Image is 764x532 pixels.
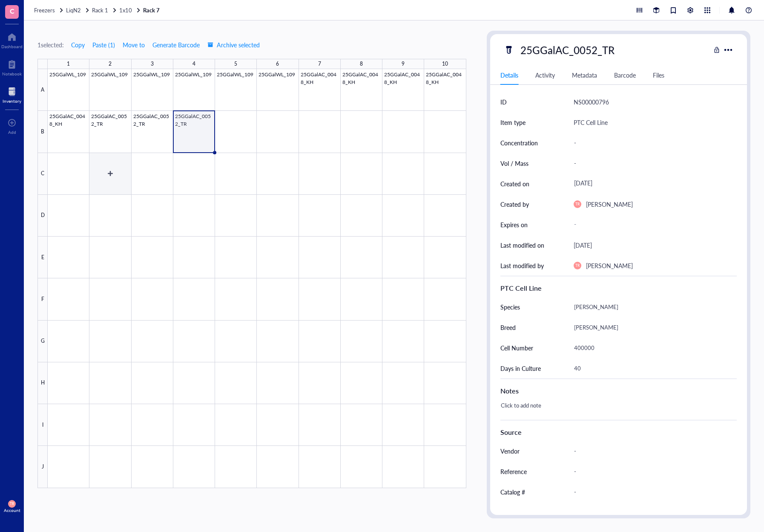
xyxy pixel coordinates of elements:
div: - [570,483,733,501]
span: TR [10,502,14,506]
a: Dashboard [1,30,23,49]
span: TR [575,263,580,268]
div: Account [4,508,20,513]
a: Freezers [34,6,64,14]
div: Created on [500,179,529,188]
div: Breed [500,323,516,332]
span: Freezers [34,6,55,14]
div: 10 [442,59,448,69]
div: Inventory [3,98,21,104]
div: Metadata [572,70,597,80]
div: - [570,134,733,152]
span: Move to [123,41,145,48]
div: Days in Culture [500,364,541,373]
button: Move to [122,38,145,52]
div: 7 [318,59,321,69]
div: Reference [500,467,527,476]
div: - [570,463,733,480]
div: D [37,195,48,237]
div: PTC Cell Line [500,283,737,293]
a: Rack 7 [143,6,161,14]
div: 4 [192,59,195,69]
div: Cell Number [500,343,533,353]
div: 6 [276,59,279,69]
button: Copy [71,38,85,52]
div: Species [500,302,520,312]
div: C [37,153,48,195]
div: G [37,321,48,362]
div: NS00000796 [574,97,609,107]
div: F [37,278,48,320]
div: ID [500,97,507,107]
div: 5 [234,59,237,69]
div: Lot # [500,508,514,517]
button: Generate Barcode [152,38,200,52]
div: [DATE] [574,240,592,250]
div: Vol / Mass [500,159,528,168]
div: Source [500,427,737,437]
div: H [37,362,48,404]
a: Inventory [3,85,21,104]
div: - [570,503,733,521]
div: Item type [500,118,526,127]
div: - [570,154,733,172]
div: Barcode [614,70,636,80]
div: A [37,69,48,111]
div: [DATE] [570,176,733,191]
span: C [10,6,14,16]
div: [PERSON_NAME] [570,298,733,316]
div: 8 [360,59,363,69]
div: Activity [535,70,555,80]
span: LiqN2 [66,6,81,14]
div: Created by [500,199,529,209]
div: J [37,446,48,488]
div: Notes [500,386,737,396]
div: B [37,111,48,153]
div: Dashboard [1,44,23,49]
div: 3 [151,59,154,69]
div: Catalog # [500,487,525,497]
span: Copy [71,41,85,48]
div: 1 selected: [37,40,64,49]
a: Rack 11x10 [92,6,141,14]
span: 1x10 [119,6,132,14]
div: Concentration [500,138,538,147]
div: E [37,237,48,278]
div: 40 [570,359,733,377]
div: Details [500,70,518,80]
div: 2 [109,59,112,69]
div: Expires on [500,220,528,229]
div: Click to add note [497,399,733,420]
div: [PERSON_NAME] [586,199,633,209]
div: Last modified on [500,240,544,250]
div: 9 [402,59,405,69]
div: [PERSON_NAME] [586,260,633,271]
span: Generate Barcode [152,41,200,48]
div: - [570,217,733,232]
div: I [37,404,48,446]
div: [PERSON_NAME] [570,318,733,336]
div: Notebook [2,71,22,76]
button: Archive selected [207,38,260,52]
div: Vendor [500,446,520,456]
div: 400000 [570,339,733,357]
a: LiqN2 [66,6,90,14]
span: Rack 1 [92,6,108,14]
div: - [570,442,733,460]
div: 1 [67,59,70,69]
div: Last modified by [500,261,544,270]
button: Paste (1) [92,38,115,52]
div: Files [653,70,664,80]
div: PTC Cell Line [574,117,608,127]
div: 25GGalAC_0052_TR [517,41,618,59]
span: Archive selected [207,41,260,48]
span: TR [575,202,580,206]
a: Notebook [2,58,22,76]
div: Add [8,130,16,135]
